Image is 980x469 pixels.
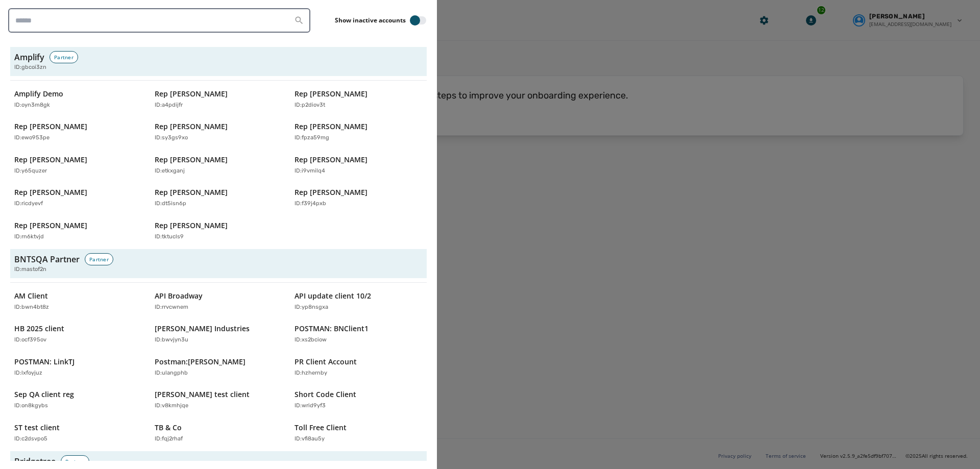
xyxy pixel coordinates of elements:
h3: Amplify [14,51,44,63]
p: ID: ocf395ov [14,336,46,344]
p: Rep [PERSON_NAME] [295,187,367,198]
p: Rep [PERSON_NAME] [155,155,228,165]
p: ID: fqj2rhaf [155,435,183,443]
button: ST test clientID:c2dsvpo5 [10,418,146,448]
p: Sep QA client reg [14,389,74,400]
p: POSTMAN: LinkTJ [14,357,75,367]
button: Rep [PERSON_NAME]ID:y65quzer [10,151,146,180]
button: Sep QA client regID:on8kgybs [10,385,146,414]
p: ID: oyn3m8gk [14,101,50,110]
p: ID: hzhernby [295,369,327,378]
p: ID: wrid9yf3 [295,402,326,410]
p: ID: xs2bciow [295,336,327,344]
p: Short Code Client [295,389,356,400]
p: Rep [PERSON_NAME] [14,121,87,132]
button: Rep [PERSON_NAME]ID:fpza59mg [290,117,427,146]
p: ID: dt5isn6p [155,200,186,208]
button: POSTMAN: LinkTJID:lxfoyjuz [10,353,146,382]
p: API Broadway [155,291,203,301]
p: ID: sy3gs9xo [155,134,188,142]
div: Partner [85,253,113,265]
p: ID: y65quzer [14,167,47,176]
p: ID: a4pdijfr [155,101,183,110]
p: ID: etkxganj [155,167,185,176]
p: POSTMAN: BNClient1 [295,324,369,334]
p: ID: yp8nsgxa [295,303,328,312]
p: Postman:[PERSON_NAME] [155,357,246,367]
button: HB 2025 clientID:ocf395ov [10,319,146,349]
p: ID: rrvcwnem [155,303,188,312]
p: AM Client [14,291,48,301]
p: Rep [PERSON_NAME] [295,89,367,99]
button: Amplify DemoID:oyn3m8gk [10,85,146,114]
p: ID: bwvjyn3u [155,336,188,344]
p: Rep [PERSON_NAME] [295,121,367,132]
p: HB 2025 client [14,324,64,334]
h3: Bridgetree [14,455,56,467]
button: Rep [PERSON_NAME]ID:a4pdijfr [151,85,287,114]
h3: BNTSQA Partner [14,253,80,265]
label: Show inactive accounts [335,16,406,24]
p: Rep [PERSON_NAME] [14,155,87,165]
p: ID: on8kgybs [14,402,48,410]
p: API update client 10/2 [295,291,371,301]
button: Rep [PERSON_NAME]ID:ricdyevf [10,183,146,212]
button: Rep [PERSON_NAME]ID:f39j4pxb [290,183,427,212]
p: [PERSON_NAME] test client [155,389,250,400]
p: ID: ricdyevf [14,200,43,208]
p: ID: p2diov3t [295,101,325,110]
p: Amplify Demo [14,89,63,99]
p: Rep [PERSON_NAME] [155,220,228,231]
p: Rep [PERSON_NAME] [14,220,87,231]
p: ID: fpza59mg [295,134,329,142]
span: ID: gbcoi3zn [14,63,46,72]
p: ID: v8kmhjqe [155,402,188,410]
p: ID: lxfoyjuz [14,369,42,378]
button: Rep [PERSON_NAME]ID:sy3gs9xo [151,117,287,146]
p: Rep [PERSON_NAME] [155,121,228,132]
button: [PERSON_NAME] IndustriesID:bwvjyn3u [151,319,287,349]
p: ID: c2dsvpo5 [14,435,47,443]
button: Rep [PERSON_NAME]ID:etkxganj [151,151,287,180]
button: BNTSQA PartnerPartnerID:mastof2n [10,249,427,278]
button: AmplifyPartnerID:gbcoi3zn [10,47,427,76]
p: TB & Co [155,423,182,433]
p: ID: f39j4pxb [295,200,326,208]
button: Rep [PERSON_NAME]ID:i9vmilq4 [290,151,427,180]
p: ID: i9vmilq4 [295,167,325,176]
button: API BroadwayID:rrvcwnem [151,287,287,316]
button: Short Code ClientID:wrid9yf3 [290,385,427,414]
span: ID: mastof2n [14,265,46,274]
p: Toll Free Client [295,423,347,433]
div: Partner [61,455,89,467]
p: ID: ulangphb [155,369,188,378]
button: Rep [PERSON_NAME]ID:dt5isn6p [151,183,287,212]
p: PR Client Account [295,357,357,367]
button: API update client 10/2ID:yp8nsgxa [290,287,427,316]
p: ID: bwn4bt8z [14,303,49,312]
p: Rep [PERSON_NAME] [14,187,87,198]
button: Rep [PERSON_NAME]ID:p2diov3t [290,85,427,114]
button: Rep [PERSON_NAME]ID:ewo953pe [10,117,146,146]
button: Rep [PERSON_NAME]ID:tktucls9 [151,216,287,245]
button: POSTMAN: BNClient1ID:xs2bciow [290,319,427,349]
p: Rep [PERSON_NAME] [155,89,228,99]
button: TB & CoID:fqj2rhaf [151,418,287,448]
p: [PERSON_NAME] Industries [155,324,250,334]
div: Partner [50,51,78,63]
p: ID: rn6ktvjd [14,233,44,241]
p: ST test client [14,423,60,433]
p: ID: ewo953pe [14,134,50,142]
button: Toll Free ClientID:vfi8au5y [290,418,427,448]
p: Rep [PERSON_NAME] [155,187,228,198]
p: Rep [PERSON_NAME] [295,155,367,165]
button: PR Client AccountID:hzhernby [290,353,427,382]
button: Rep [PERSON_NAME]ID:rn6ktvjd [10,216,146,245]
button: AM ClientID:bwn4bt8z [10,287,146,316]
p: ID: vfi8au5y [295,435,325,443]
button: Postman:[PERSON_NAME]ID:ulangphb [151,353,287,382]
button: [PERSON_NAME] test clientID:v8kmhjqe [151,385,287,414]
p: ID: tktucls9 [155,233,184,241]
